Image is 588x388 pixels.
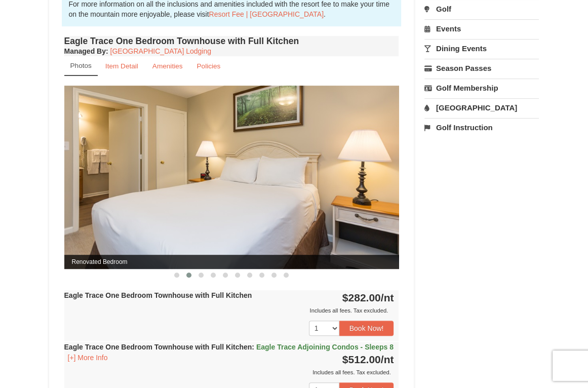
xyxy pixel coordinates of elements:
[64,367,394,377] div: Includes all fees. Tax excluded.
[64,352,111,363] button: [+] More Info
[64,56,98,76] a: Photos
[256,343,394,351] span: Eagle Trace Adjoining Condos - Sleeps 8
[424,59,539,77] a: Season Passes
[105,62,138,70] small: Item Detail
[342,292,394,303] strong: $282.00
[424,39,539,58] a: Dining Events
[197,62,220,70] small: Policies
[381,292,394,303] span: /nt
[152,62,183,70] small: Amenities
[64,305,394,316] div: Includes all fees. Tax excluded.
[424,98,539,117] a: [GEOGRAPHIC_DATA]
[146,56,189,76] a: Amenities
[209,10,324,18] a: Resort Fee | [GEOGRAPHIC_DATA]
[64,86,399,269] img: Renovated Bedroom
[424,79,539,97] a: Golf Membership
[424,118,539,137] a: Golf Instruction
[99,56,145,76] a: Item Detail
[64,47,108,55] strong: :
[110,47,211,55] a: [GEOGRAPHIC_DATA] Lodging
[64,36,399,46] h4: Eagle Trace One Bedroom Townhouse with Full Kitchen
[252,343,254,351] span: :
[381,354,394,365] span: /nt
[339,321,394,336] button: Book Now!
[70,62,92,69] small: Photos
[64,47,106,55] span: Managed By
[424,19,539,38] a: Events
[190,56,227,76] a: Policies
[342,354,381,365] span: $512.00
[64,343,394,351] strong: Eagle Trace One Bedroom Townhouse with Full Kitchen
[64,291,252,299] strong: Eagle Trace One Bedroom Townhouse with Full Kitchen
[64,255,399,269] span: Renovated Bedroom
